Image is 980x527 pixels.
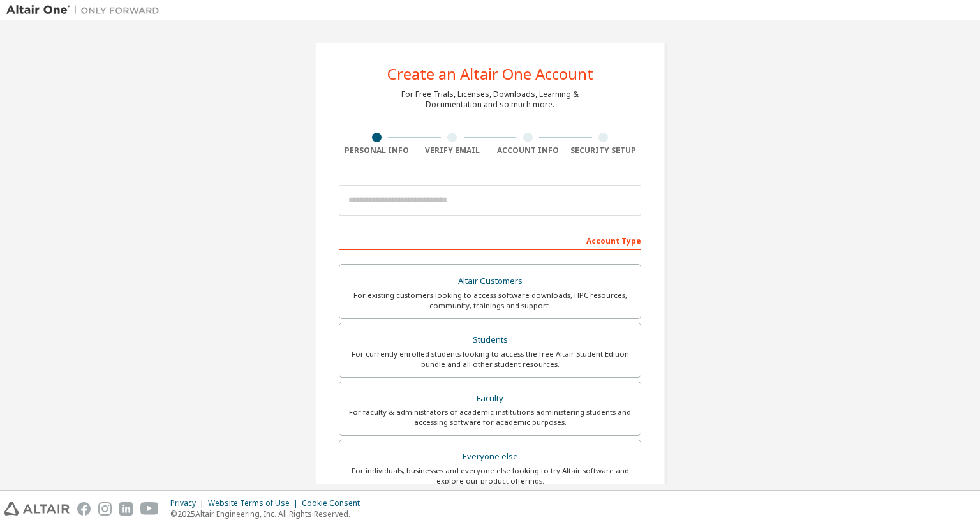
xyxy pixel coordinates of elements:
[566,145,642,156] div: Security Setup
[347,448,633,466] div: Everyone else
[170,498,208,508] div: Privacy
[347,290,633,311] div: For existing customers looking to access software downloads, HPC resources, community, trainings ...
[208,498,302,508] div: Website Terms of Use
[415,145,491,156] div: Verify Email
[77,502,91,516] img: facebook.svg
[401,89,579,110] div: For Free Trials, Licenses, Downloads, Learning & Documentation and so much more.
[347,331,633,349] div: Students
[4,502,70,516] img: altair_logo.svg
[347,272,633,290] div: Altair Customers
[347,466,633,486] div: For individuals, businesses and everyone else looking to try Altair software and explore our prod...
[339,230,641,250] div: Account Type
[347,349,633,369] div: For currently enrolled students looking to access the free Altair Student Edition bundle and all ...
[387,66,593,82] div: Create an Altair One Account
[119,502,133,516] img: linkedin.svg
[490,145,566,156] div: Account Info
[347,390,633,408] div: Faculty
[339,145,415,156] div: Personal Info
[98,502,112,516] img: instagram.svg
[347,407,633,427] div: For faculty & administrators of academic institutions administering students and accessing softwa...
[302,498,367,508] div: Cookie Consent
[140,502,159,516] img: youtube.svg
[6,4,166,17] img: Altair One
[170,508,367,519] p: © 2025 Altair Engineering, Inc. All Rights Reserved.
